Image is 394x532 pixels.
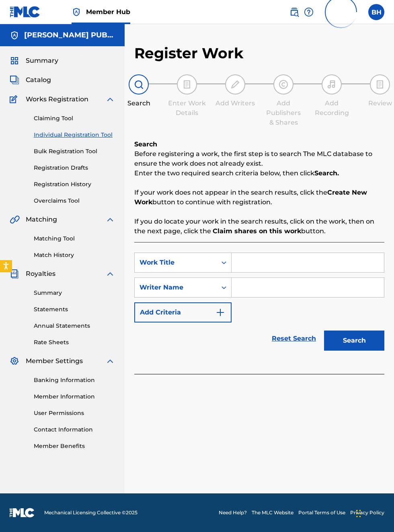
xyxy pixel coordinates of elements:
img: step indicator icon for Review [375,80,385,89]
img: step indicator icon for Search [134,80,144,89]
img: step indicator icon for Add Publishers & Shares [279,80,288,89]
a: Public Search [289,4,299,20]
span: Matching [26,215,57,224]
a: Privacy Policy [350,509,384,516]
img: logo [10,508,35,518]
a: Match History [34,251,115,259]
div: Search [119,99,159,108]
img: 9d2ae6d4665cec9f34b9.svg [215,308,225,317]
h5: BOBBY HAMILTON PUBLISHING [24,31,115,40]
a: Registration Drafts [34,164,115,172]
span: Works Registration [26,94,88,104]
p: If you do locate your work in the search results, click on the work, then on the next page, click... [134,217,384,236]
a: Bulk Registration Tool [34,147,115,156]
a: Member Information [34,392,115,401]
img: Royalties [10,269,19,279]
a: Overclaims Tool [34,197,115,205]
img: expand [105,215,115,224]
img: Accounts [10,31,19,40]
a: Statements [34,305,115,314]
form: Search Form [134,253,384,355]
p: If your work does not appear in the search results, click the button to continue with registration. [134,188,384,207]
a: CatalogCatalog [10,75,51,85]
img: MLC Logo [10,6,41,18]
div: Add Writers [215,99,255,108]
a: The MLC Website [252,509,293,516]
h2: Register Work [134,44,244,62]
a: Reset Search [268,330,320,347]
span: Catalog [26,75,51,85]
div: Drag [356,501,361,526]
a: Portal Terms of Use [298,509,345,516]
strong: Search. [314,169,339,177]
div: Enter Work Details [167,99,207,118]
div: User Menu [368,4,384,20]
a: Registration History [34,180,115,189]
img: Member Settings [10,356,19,366]
span: Mechanical Licensing Collective © 2025 [44,509,137,516]
a: Annual Statements [34,322,115,330]
img: expand [105,269,115,279]
a: Summary [34,289,115,297]
img: expand [105,94,115,104]
img: help [304,7,314,17]
img: step indicator icon for Add Writers [230,80,240,89]
a: Banking Information [34,376,115,384]
span: Royalties [26,269,55,279]
a: Claiming Tool [34,114,115,123]
a: Contact Information [34,425,115,434]
a: Matching Tool [34,234,115,243]
div: Writer Name [140,283,212,292]
img: Summary [10,56,19,66]
a: User Permissions [34,409,115,417]
a: Individual Registration Tool [34,131,115,139]
button: Search [324,331,384,351]
img: search [289,7,299,17]
img: step indicator icon for Enter Work Details [182,80,192,89]
span: Summary [26,56,58,66]
a: SummarySummary [10,56,58,66]
div: Add Publishers & Shares [263,99,304,127]
div: Add Recording [312,99,352,118]
p: Before registering a work, the first step is to search The MLC database to ensure the work does n... [134,149,384,168]
img: Matching [10,215,20,224]
img: step indicator icon for Add Recording [327,80,337,89]
button: Add Criteria [134,302,232,322]
strong: Claim shares on this work [213,227,301,235]
img: Catalog [10,75,19,85]
div: Work Title [140,258,212,267]
a: Rate Sheets [34,338,115,347]
span: Member Settings [26,356,83,366]
iframe: Chat Widget [354,493,394,532]
a: Member Benefits [34,442,115,450]
b: Search [134,140,157,148]
img: expand [105,356,115,366]
p: Enter the two required search criteria below, then click [134,168,384,178]
img: Works Registration [10,94,20,104]
img: Top Rightsholder [72,7,81,17]
div: Help [304,4,314,20]
span: Member Hub [86,7,130,16]
a: Need Help? [219,509,247,516]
